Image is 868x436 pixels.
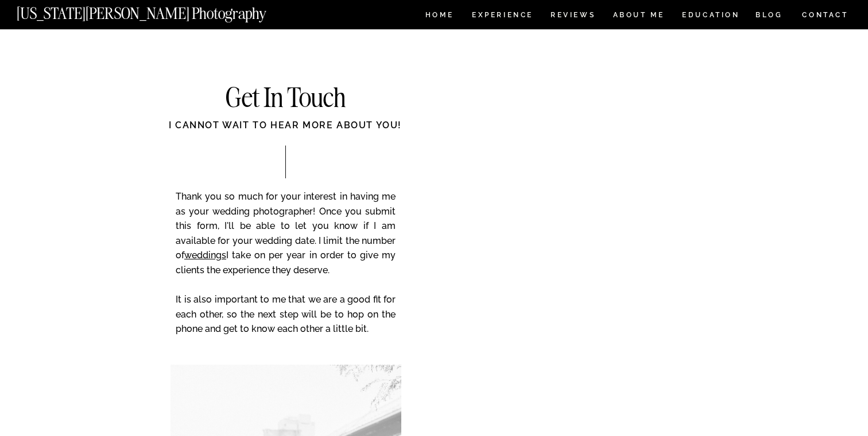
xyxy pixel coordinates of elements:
a: ABOUT ME [613,12,665,21]
p: Thank you so much for your interest in having me as your wedding photographer! Once you submit th... [176,189,396,353]
a: CONTACT [801,9,849,21]
a: EDUCATION [681,12,741,21]
a: REVIEWS [551,12,594,21]
a: HOME [423,12,456,21]
a: BLOG [755,12,783,21]
a: weddings [184,250,226,261]
a: Experience [472,12,532,21]
a: [US_STATE][PERSON_NAME] Photography [17,6,305,16]
div: I cannot wait to hear more about you! [124,118,447,145]
h2: Get In Touch [170,85,401,113]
